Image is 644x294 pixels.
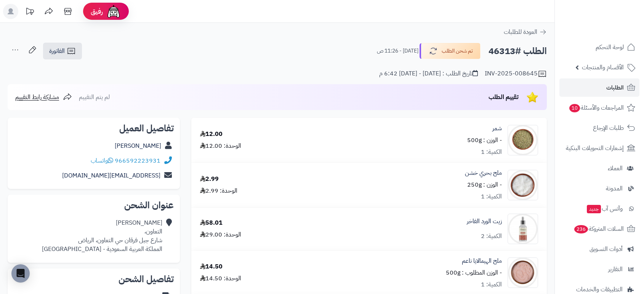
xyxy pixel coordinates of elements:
div: الوحدة: 2.99 [200,187,237,195]
div: Open Intercom Messenger [11,264,30,283]
a: السلات المتروكة236 [559,220,639,238]
span: جديد [587,205,601,213]
a: التقارير [559,260,639,278]
img: ai-face.png [106,4,121,19]
a: العودة للطلبات [504,27,547,37]
span: 236 [574,225,588,233]
a: المدونة [559,179,639,198]
h2: تفاصيل الشحن [14,275,174,284]
a: مشاركة رابط التقييم [15,93,72,102]
img: 1672548237-Sea%20Salt-90x90.jpg [508,170,538,200]
img: 1692125642-Himalayan%20salt-90x90.jpg [508,257,538,288]
button: تم شحن الطلب [420,43,481,59]
small: - الوزن : 500g [467,136,502,145]
a: إشعارات التحويلات البنكية [559,139,639,157]
h2: الطلب #46313 [489,43,547,59]
span: 10 [569,104,580,112]
span: وآتس آب [586,203,623,214]
img: 1628193890-Fennel-90x90.jpg [508,125,538,155]
div: 2.99 [200,175,219,184]
span: المدونة [606,183,623,194]
a: الطلبات [559,78,639,97]
div: 58.01 [200,219,223,227]
span: رفيق [91,7,103,16]
span: العملاء [608,163,623,174]
div: INV-2025-008645 [485,69,547,78]
span: التقارير [608,264,623,275]
a: أدوات التسويق [559,240,639,258]
h2: تفاصيل العميل [14,124,174,133]
small: - الوزن المطلوب : 500g [446,268,502,277]
span: أدوات التسويق [590,244,623,254]
span: طلبات الإرجاع [593,123,624,133]
span: الأقسام والمنتجات [582,62,624,73]
div: الكمية: 1 [481,280,502,289]
span: السلات المتروكة [574,224,624,234]
div: الوحدة: 14.50 [200,274,241,283]
span: تقييم الطلب [489,93,519,102]
a: تحديثات المنصة [20,4,39,21]
h2: عنوان الشحن [14,201,174,210]
small: [DATE] - 11:26 ص [377,47,418,55]
span: العودة للطلبات [504,27,537,37]
div: تاريخ الطلب : [DATE] - [DATE] 6:42 م [379,69,478,78]
span: لوحة التحكم [596,42,624,53]
a: شمر [492,124,502,133]
span: الفاتورة [49,46,65,56]
a: لوحة التحكم [559,38,639,56]
a: [EMAIL_ADDRESS][DOMAIN_NAME] [62,171,160,180]
small: - الوزن : 250g [467,180,502,189]
a: [PERSON_NAME] [115,141,161,150]
span: الطلبات [606,82,624,93]
a: واتساب [91,156,113,165]
img: 1690433571-Rose%20Oil%20-%20Web-90x90.jpg [508,214,538,244]
a: ملح بحري خشن [465,169,502,177]
span: لم يتم التقييم [79,93,110,102]
div: الوحدة: 12.00 [200,142,241,150]
div: [PERSON_NAME] التعاون، شارع جبل فرقان حي التعاون، الرياض المملكة العربية السعودية - [GEOGRAPHIC_D... [42,219,162,253]
div: 14.50 [200,262,223,271]
a: العملاء [559,159,639,177]
div: 12.00 [200,130,223,139]
div: الكمية: 1 [481,192,502,201]
div: الكمية: 1 [481,148,502,157]
span: مشاركة رابط التقييم [15,93,59,102]
a: 966592223931 [115,156,160,165]
a: الفاتورة [43,43,82,59]
span: إشعارات التحويلات البنكية [566,143,624,153]
div: الوحدة: 29.00 [200,230,241,239]
a: طلبات الإرجاع [559,119,639,137]
a: المراجعات والأسئلة10 [559,99,639,117]
a: زيت الورد الفاخر [467,217,502,226]
div: الكمية: 2 [481,232,502,241]
a: ملح الهيمالايا ناعم [462,257,502,265]
span: المراجعات والأسئلة [569,102,624,113]
a: وآتس آبجديد [559,200,639,218]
